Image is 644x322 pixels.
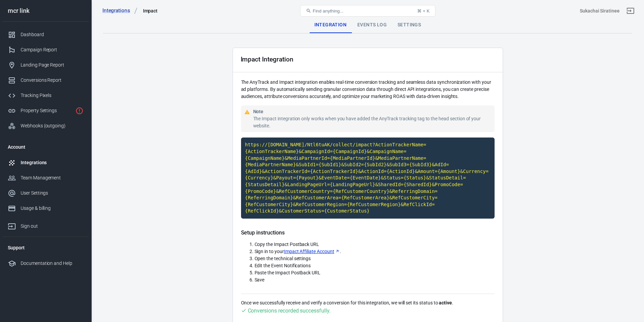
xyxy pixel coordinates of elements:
[2,216,89,234] a: Sign out
[309,17,352,33] div: Integration
[241,229,495,236] h5: Setup instructions
[313,8,343,14] span: Find anything...
[300,5,435,17] button: Find anything...⌘ + K
[21,92,84,99] div: Tracking Pixels
[102,7,138,14] a: Integrations
[241,299,495,306] p: Once we successfully receive and verify a conversion for this integration, we will set its status...
[143,7,158,14] div: Impact
[2,27,89,42] a: Dashboard
[253,115,492,129] div: The Impact integration only works when you have added the AnyTrack tracking tag to the head secti...
[21,174,84,181] div: Team Management
[253,109,264,114] strong: Note
[21,205,84,212] div: Usage & billing
[75,107,84,115] svg: Property is not installed yet
[241,138,495,219] code: Click to copy
[2,73,89,88] a: Conversions Report
[2,88,89,103] a: Tracking Pixels
[255,277,265,282] span: Save
[255,263,311,268] span: Edit the Event Notifications
[21,77,84,84] div: Conversions Report
[2,170,89,185] a: Team Management
[255,249,341,254] span: Sign in to your .
[352,17,392,33] div: Events Log
[21,107,73,114] div: Property Settings
[622,3,639,19] a: Sign out
[21,223,84,230] div: Sign out
[2,155,89,170] a: Integrations
[255,242,319,247] span: Copy the Impact Postback URL
[21,31,84,38] div: Dashboard
[2,42,89,57] a: Campaign Report
[2,8,89,14] div: mcr link
[21,190,84,197] div: User Settings
[255,270,321,275] span: Paste the Impact Postback URL
[248,306,331,315] div: Conversions recorded successfully.
[21,260,84,267] div: Documentation and Help
[21,159,84,166] div: Integrations
[284,248,340,255] a: Impact Affiliate Account
[21,61,84,69] div: Landing Page Report
[255,256,311,261] span: Open the technical settings
[2,240,89,256] li: Support
[392,17,426,33] div: Settings
[241,56,293,63] div: Impact Integration
[2,139,89,155] li: Account
[439,300,452,305] strong: active
[580,7,620,15] div: Account id: Ntl6tuAK
[417,8,430,14] div: ⌘ + K
[2,103,89,118] a: Property Settings
[2,185,89,201] a: User Settings
[2,118,89,133] a: Webhooks (outgoing)
[2,57,89,73] a: Landing Page Report
[2,201,89,216] a: Usage & billing
[241,79,495,100] p: The AnyTrack and Impact integration enables real-time conversion tracking and seamless data synch...
[21,122,84,129] div: Webhooks (outgoing)
[21,46,84,53] div: Campaign Report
